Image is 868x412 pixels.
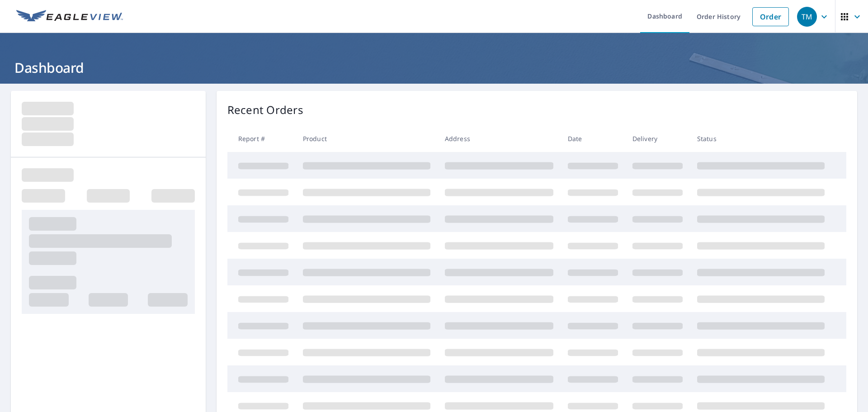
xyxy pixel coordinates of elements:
[227,102,303,118] p: Recent Orders
[296,125,438,152] th: Product
[16,10,123,24] img: EV Logo
[690,125,832,152] th: Status
[438,125,561,152] th: Address
[752,7,789,26] a: Order
[561,125,625,152] th: Date
[227,125,296,152] th: Report #
[11,58,857,77] h1: Dashboard
[625,125,690,152] th: Delivery
[797,7,817,27] div: TM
